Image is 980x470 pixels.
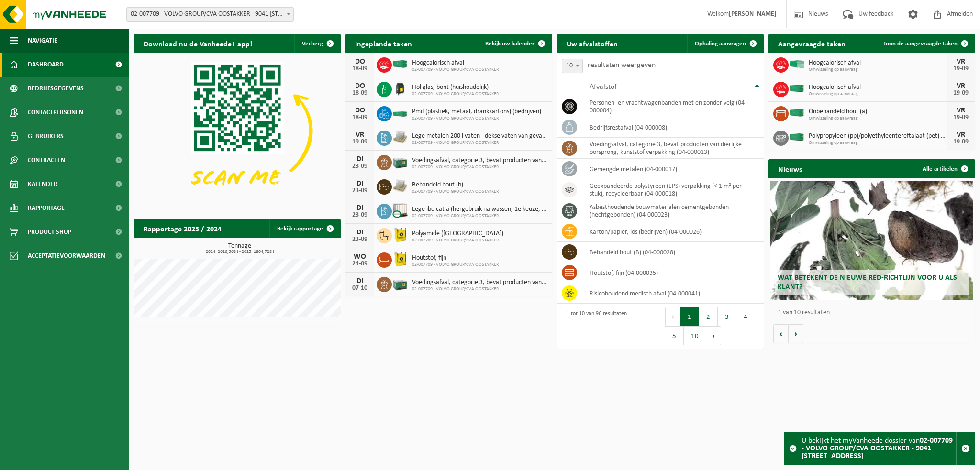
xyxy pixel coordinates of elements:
[680,307,699,326] button: 1
[350,277,369,285] div: DI
[5,449,160,470] iframe: chat widget
[28,148,65,172] span: Contracten
[28,124,64,148] span: Gebruikers
[134,219,231,238] h2: Rapportage 2025 / 2024
[269,219,340,238] a: Bekijk rapportage
[350,139,369,145] div: 19-09
[392,80,408,97] img: CR-HR-1C-1000-PES-01
[582,159,764,179] td: gemengde metalen (04-000017)
[809,116,947,121] span: Omwisseling op aanvraag
[139,250,341,254] span: 2024: 2616,368 t - 2025: 1804,728 t
[392,60,408,68] img: HK-XC-40-GN-00
[582,200,764,221] td: asbesthoudende bouwmaterialen cementgebonden (hechtgebonden) (04-000023)
[951,82,970,90] div: VR
[412,108,541,116] span: Pmd (plastiek, metaal, drankkartons) (bedrijven)
[789,324,803,343] button: Volgende
[412,213,547,219] span: 02-007709 - VOLVO GROUP/CVA OOSTAKKER
[350,236,369,243] div: 23-09
[562,306,627,346] div: 1 tot 10 van 96 resultaten
[412,140,547,146] span: 02-007709 - VOLVO GROUP/CVA OOSTAKKER
[412,189,499,195] span: 02-007709 - VOLVO GROUP/CVA OOSTAKKER
[729,11,777,18] strong: [PERSON_NAME]
[951,58,970,66] div: VR
[350,261,369,267] div: 24-09
[28,244,105,268] span: Acceptatievoorwaarden
[951,139,970,145] div: 19-09
[412,206,547,213] span: Lege ibc-cat a (hergebruik na wassen, 1e keuze, als nieuw)
[350,187,369,194] div: 23-09
[350,163,369,170] div: 23-09
[350,285,369,292] div: 07-10
[412,84,499,91] span: Hol glas, bont (huishoudelijk)
[809,132,947,140] span: Polypropyleen (pp)/polyethyleentereftalaat (pet) spanbanden
[412,116,541,121] span: 02-007709 - VOLVO GROUP/CVA OOSTAKKER
[582,242,764,262] td: behandeld hout (B) (04-000028)
[789,109,805,117] img: HK-XC-40-GN-00
[582,96,764,117] td: personen -en vrachtwagenbanden met en zonder velg (04-000004)
[736,307,755,326] button: 4
[392,227,408,243] img: LP-BB-01000-PPR-11
[28,29,57,53] span: Navigatie
[28,77,84,100] span: Bedrijfsgegevens
[876,34,974,53] a: Toon de aangevraagde taken
[350,58,369,66] div: DO
[718,307,736,326] button: 3
[485,41,535,47] span: Bekijk uw kalender
[28,220,71,244] span: Product Shop
[294,34,340,53] button: Verberg
[350,90,369,97] div: 18-09
[770,181,973,300] a: Wat betekent de nieuwe RED-richtlijn voor u als klant?
[392,109,408,117] img: HK-XC-20-GN-00
[773,324,789,343] button: Vorige
[345,34,422,53] h2: Ingeplande taken
[809,59,947,67] span: Hoogcalorisch afval
[412,286,547,292] span: 02-007709 - VOLVO GROUP/CVA OOSTAKKER
[392,129,408,145] img: LP-PA-00000-WDN-11
[915,159,974,178] a: Alle artikelen
[951,114,970,121] div: 19-09
[778,309,970,316] p: 1 van 10 resultaten
[28,100,83,124] span: Contactpersonen
[802,432,956,465] div: U bekijkt het myVanheede dossier van
[412,262,499,268] span: 02-007709 - VOLVO GROUP/CVA OOSTAKKER
[412,67,499,73] span: 02-007709 - VOLVO GROUP/CVA OOSTAKKER
[809,91,947,97] span: Omwisseling op aanvraag
[392,202,408,219] img: PB-IC-CU
[412,91,499,97] span: 02-007709 - VOLVO GROUP/CVA OOSTAKKER
[350,253,369,261] div: WO
[350,82,369,90] div: DO
[768,159,812,178] h2: Nieuws
[412,238,503,243] span: 02-007709 - VOLVO GROUP/CVA OOSTAKKER
[582,221,764,242] td: karton/papier, los (bedrijven) (04-000026)
[392,153,408,170] img: PB-LB-0680-HPE-GN-01
[350,155,369,163] div: DI
[28,196,65,220] span: Rapportage
[350,131,369,139] div: VR
[350,66,369,72] div: 18-09
[582,262,764,283] td: houtstof, fijn (04-000035)
[883,41,958,47] span: Toon de aangevraagde taken
[582,138,764,159] td: voedingsafval, categorie 3, bevat producten van dierlijke oorsprong, kunststof verpakking (04-000...
[302,41,323,47] span: Verberg
[350,180,369,187] div: DI
[127,8,293,21] span: 02-007709 - VOLVO GROUP/CVA OOSTAKKER - 9041 OOSTAKKER, SMALLEHEERWEG 31
[582,283,764,304] td: risicohoudend medisch afval (04-000041)
[802,437,953,460] strong: 02-007709 - VOLVO GROUP/CVA OOSTAKKER - 9041 [STREET_ADDRESS]
[809,84,947,91] span: Hoogcalorisch afval
[582,117,764,138] td: bedrijfsrestafval (04-000008)
[412,164,547,170] span: 02-007709 - VOLVO GROUP/CVA OOSTAKKER
[28,53,64,77] span: Dashboard
[768,34,855,53] h2: Aangevraagde taken
[412,254,499,262] span: Houtstof, fijn
[562,59,582,73] span: 10
[412,59,499,67] span: Hoogcalorisch afval
[412,230,503,238] span: Polyamide ([GEOGRAPHIC_DATA])
[665,307,680,326] button: Previous
[557,34,627,53] h2: Uw afvalstoffen
[392,251,408,267] img: LP-BB-01000-PPR-11
[789,84,805,93] img: HK-XC-40-GN-00
[350,114,369,121] div: 18-09
[809,67,947,73] span: Omwisseling op aanvraag
[695,41,746,47] span: Ophaling aanvragen
[951,90,970,97] div: 19-09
